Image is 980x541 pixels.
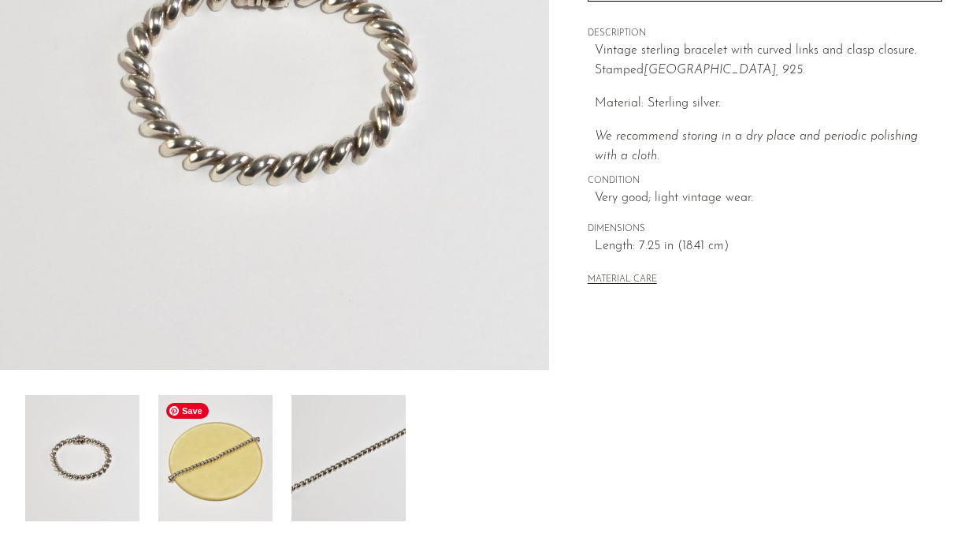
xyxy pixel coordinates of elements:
p: Material: Sterling silver. [595,94,942,114]
span: Very good; light vintage wear. [595,188,942,209]
img: Italian Link Bracelet [25,395,139,521]
span: CONDITION [588,174,942,188]
img: Italian Link Bracelet [291,395,406,521]
span: Length: 7.25 in (18.41 cm) [595,237,942,257]
i: We recommend storing in a dry place and periodic polishing with a cloth. [595,130,918,163]
p: Vintage sterling bracelet with curved links and clasp closure. Stamped [595,41,942,81]
img: Italian Link Bracelet [158,395,273,521]
button: MATERIAL CARE [588,274,657,286]
span: DESCRIPTION [588,27,942,41]
span: DIMENSIONS [588,222,942,237]
em: [GEOGRAPHIC_DATA], 925. [644,64,805,76]
span: Save [166,403,209,419]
